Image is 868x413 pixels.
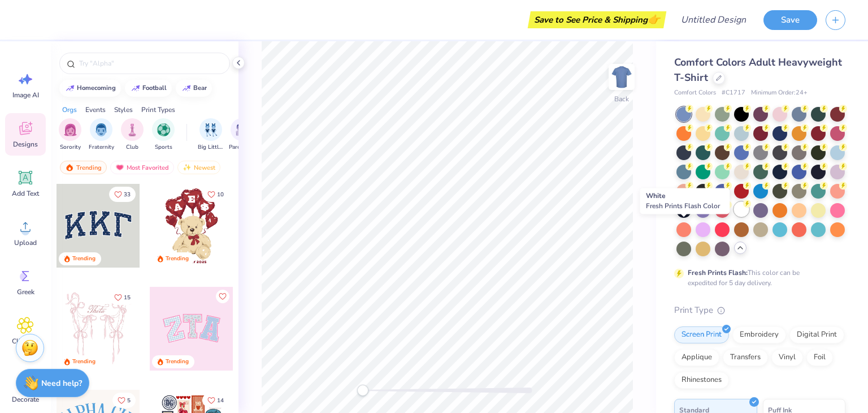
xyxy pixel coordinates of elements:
div: Screen Print [674,326,729,343]
div: Trending [60,161,107,174]
img: Back [610,66,633,88]
button: bear [176,80,212,97]
div: Back [614,94,629,104]
span: Club [126,143,138,152]
span: Sports [155,143,172,152]
div: filter for Sorority [59,118,81,152]
div: Trending [166,358,189,366]
button: Like [202,187,229,202]
button: filter button [152,118,175,152]
div: Styles [114,105,133,115]
button: filter button [121,118,144,152]
input: Untitled Design [672,8,755,31]
div: Save to See Price & Shipping [531,11,663,28]
span: Image AI [12,91,39,100]
div: This color can be expedited for 5 day delivery. [688,268,827,288]
img: trend_line.gif [131,85,140,92]
span: 33 [124,192,131,197]
img: Sorority Image [64,123,77,136]
div: filter for Fraternity [89,118,114,152]
div: Transfers [723,349,768,366]
img: trend_line.gif [182,85,191,92]
span: Minimum Order: 24 + [751,88,808,98]
input: Try "Alpha" [78,58,223,69]
span: Add Text [12,189,39,198]
span: Decorate [12,395,39,404]
span: Greek [17,287,34,296]
img: Big Little Reveal Image [205,123,217,136]
strong: Need help? [41,378,82,389]
div: Orgs [62,105,77,115]
span: Comfort Colors [674,88,716,98]
span: 15 [124,295,131,300]
div: bear [193,85,207,91]
span: # C1717 [722,88,745,98]
span: Designs [13,140,38,149]
div: filter for Big Little Reveal [198,118,224,152]
div: Trending [166,255,189,263]
div: Print Types [141,105,175,115]
div: Print Type [674,304,845,317]
div: Newest [177,161,220,174]
div: White [640,188,730,214]
div: homecoming [77,85,116,91]
span: 5 [127,398,131,403]
div: filter for Sports [152,118,175,152]
div: Vinyl [771,349,803,366]
button: homecoming [59,80,121,97]
div: Most Favorited [110,161,174,174]
span: Comfort Colors Adult Heavyweight T-Shirt [674,55,842,84]
img: most_fav.gif [115,164,124,171]
span: Fraternity [89,143,114,152]
div: filter for Club [121,118,144,152]
span: 10 [217,192,224,197]
img: Club Image [126,123,138,136]
button: football [125,80,172,97]
img: trending.gif [65,164,74,171]
button: Save [763,10,817,30]
span: Big Little Reveal [198,143,224,152]
div: Foil [806,349,833,366]
div: Rhinestones [674,372,729,389]
button: Like [109,187,136,202]
div: filter for Parent's Weekend [229,118,255,152]
span: 14 [217,398,224,403]
div: Accessibility label [357,385,368,396]
img: Sports Image [157,123,170,136]
span: Parent's Weekend [229,143,255,152]
button: Like [202,393,229,408]
img: Parent's Weekend Image [236,123,249,136]
button: filter button [229,118,255,152]
span: Fresh Prints Flash Color [646,201,720,210]
img: newest.gif [183,164,192,171]
img: Fraternity Image [95,123,107,136]
div: Events [85,105,106,115]
span: Clipart & logos [7,337,44,355]
button: Like [109,290,136,305]
span: Sorority [60,143,81,152]
span: 👉 [648,12,660,26]
div: Trending [72,255,96,263]
button: Like [112,393,136,408]
div: Digital Print [789,326,844,343]
img: trend_line.gif [66,85,75,92]
div: Applique [674,349,719,366]
button: filter button [59,118,81,152]
strong: Fresh Prints Flash: [688,268,748,277]
span: Upload [14,238,37,247]
button: filter button [198,118,224,152]
button: Like [216,290,229,303]
div: Trending [72,358,96,366]
div: Embroidery [732,326,786,343]
button: filter button [89,118,114,152]
div: football [142,85,167,91]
